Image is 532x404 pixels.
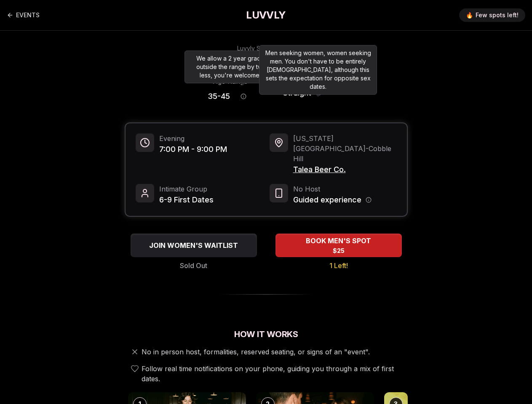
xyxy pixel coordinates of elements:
[159,184,214,194] span: Intimate Group
[7,7,40,24] a: Back to events
[259,45,377,95] div: Men seeking women, women seeking men. You don't have to be entirely [DEMOGRAPHIC_DATA], although ...
[159,133,227,144] span: Evening
[275,234,402,257] button: BOOK MEN'S SPOT - 1 Left!
[142,347,370,357] span: No in person host, formalities, reserved seating, or signs of an "event".
[159,144,227,155] span: 7:00 PM - 9:00 PM
[159,194,214,206] span: 6-9 First Dates
[147,240,240,250] span: JOIN WOMEN'S WAITLIST
[237,44,295,53] div: Luvvly Speed Dating
[304,236,373,246] span: BOOK MEN'S SPOT
[184,50,302,83] div: We allow a 2 year grace. If you're outside the range by two years or less, you're welcome to attend.
[476,11,519,19] span: Few spots left!
[246,8,286,22] a: LUVVLY
[234,87,253,106] button: Age range information
[329,260,348,271] span: 1 Left!
[366,197,372,203] button: Host information
[180,260,207,271] span: Sold Out
[125,328,408,340] h2: How It Works
[466,11,473,19] span: 🔥
[293,194,361,206] span: Guided experience
[293,133,397,164] span: [US_STATE][GEOGRAPHIC_DATA] - Cobble Hill
[208,90,230,102] span: 35 - 45
[131,234,257,257] button: JOIN WOMEN'S WAITLIST - Sold Out
[293,164,397,175] span: Talea Beer Co.
[293,184,372,194] span: No Host
[333,247,345,255] span: $25
[142,364,404,384] span: Follow real time notifications on your phone, guiding you through a mix of first dates.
